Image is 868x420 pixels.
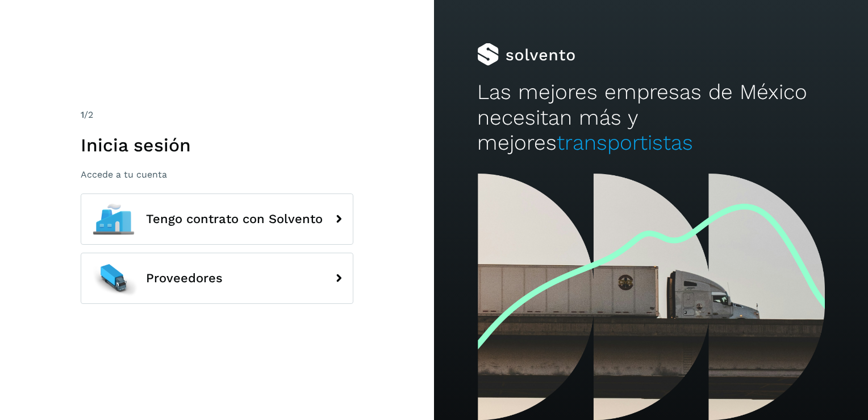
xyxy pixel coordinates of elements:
div: /2 [81,108,353,122]
button: Tengo contrato con Solvento [81,193,353,245]
span: transportistas [557,130,693,155]
button: Proveedores [81,253,353,304]
span: 1 [81,109,84,120]
h1: Inicia sesión [81,134,353,156]
p: Accede a tu cuenta [81,169,353,180]
span: Tengo contrato con Solvento [146,212,323,226]
span: Proveedores [146,271,223,285]
h2: Las mejores empresas de México necesitan más y mejores [477,80,824,155]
